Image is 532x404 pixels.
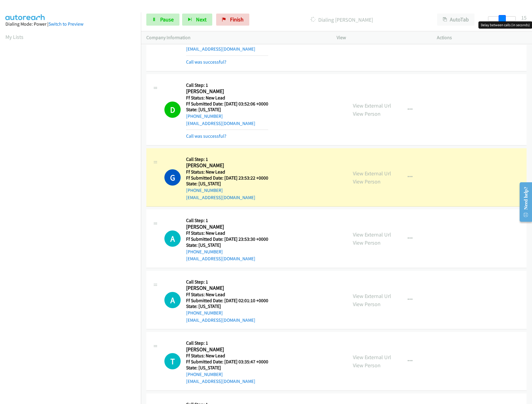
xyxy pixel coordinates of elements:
[353,239,381,246] a: View Person
[186,218,268,224] h5: Call Step: 1
[353,362,381,369] a: View Person
[5,20,135,28] div: Dialing Mode: Power |
[186,371,223,377] a: [PHONE_NUMBER]
[437,34,527,41] p: Actions
[186,181,268,187] h5: State: [US_STATE]
[186,359,268,365] h5: Ff Submitted Date: [DATE] 03:35:47 +0000
[521,14,527,22] div: 15
[164,353,181,369] h1: T
[353,231,391,238] a: View External Url
[186,224,268,230] h2: [PERSON_NAME]
[353,178,381,185] a: View Person
[186,39,223,45] a: [PHONE_NUMBER]
[164,230,181,247] div: The call is yet to be attempted
[186,256,255,262] a: [EMAIL_ADDRESS][DOMAIN_NAME]
[230,16,244,23] span: Finish
[164,292,181,308] h1: A
[515,178,532,226] iframe: Resource Center
[186,156,268,162] h5: Call Step: 1
[186,285,268,292] h2: [PERSON_NAME]
[216,14,249,26] a: Finish
[186,340,268,346] h5: Call Step: 1
[164,230,181,247] h1: A
[186,365,268,371] h5: State: [US_STATE]
[186,107,268,113] h5: State: [US_STATE]
[164,169,181,186] h1: G
[186,195,255,200] a: [EMAIL_ADDRESS][DOMAIN_NAME]
[48,21,83,27] a: Switch to Preview
[186,378,255,384] a: [EMAIL_ADDRESS][DOMAIN_NAME]
[337,34,426,41] p: View
[160,16,174,23] span: Pause
[186,175,268,181] h5: Ff Submitted Date: [DATE] 23:53:22 +0000
[186,230,268,236] h5: Ff Status: New Lead
[164,292,181,308] div: The call is yet to be attempted
[186,298,268,304] h5: Ff Submitted Date: [DATE] 02:01:10 +0000
[186,292,268,298] h5: Ff Status: New Lead
[146,14,179,26] a: Pause
[353,301,381,308] a: View Person
[164,102,181,118] h1: D
[257,16,426,24] p: Dialing [PERSON_NAME]
[196,16,207,23] span: Next
[353,102,391,109] a: View External Url
[186,303,268,309] h5: State: [US_STATE]
[353,110,381,117] a: View Person
[186,101,268,107] h5: Ff Submitted Date: [DATE] 03:52:06 +0000
[186,317,255,323] a: [EMAIL_ADDRESS][DOMAIN_NAME]
[186,133,226,139] a: Call was successful?
[186,353,268,359] h5: Ff Status: New Lead
[186,187,223,193] a: [PHONE_NUMBER]
[182,14,212,26] button: Next
[186,95,268,101] h5: Ff Status: New Lead
[146,34,326,41] p: Company Information
[186,82,268,88] h5: Call Step: 1
[186,310,223,316] a: [PHONE_NUMBER]
[186,113,223,119] a: [PHONE_NUMBER]
[186,162,268,169] h2: [PERSON_NAME]
[437,14,474,26] button: AutoTab
[186,279,268,285] h5: Call Step: 1
[186,346,268,353] h2: [PERSON_NAME]
[186,59,226,65] a: Call was successful?
[353,354,391,361] a: View External Url
[5,46,141,333] iframe: Dialpad
[186,169,268,175] h5: Ff Status: New Lead
[164,353,181,369] div: The call is yet to be attempted
[353,293,391,299] a: View External Url
[186,46,255,52] a: [EMAIL_ADDRESS][DOMAIN_NAME]
[186,121,255,126] a: [EMAIL_ADDRESS][DOMAIN_NAME]
[353,170,391,177] a: View External Url
[186,236,268,242] h5: Ff Submitted Date: [DATE] 23:53:30 +0000
[186,88,268,95] h2: [PERSON_NAME]
[186,242,268,248] h5: State: [US_STATE]
[5,33,23,40] a: My Lists
[186,249,223,255] a: [PHONE_NUMBER]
